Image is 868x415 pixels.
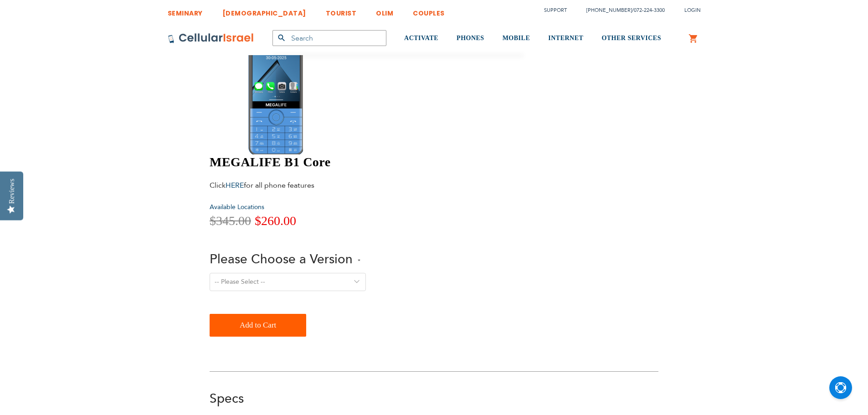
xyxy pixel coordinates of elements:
[210,251,353,268] span: Please Choose a Version
[634,7,665,14] a: 072-224-3300
[376,2,393,19] a: OLIM
[210,180,351,190] div: Click for all phone features
[326,2,357,19] a: TOURIST
[222,2,306,19] a: [DEMOGRAPHIC_DATA]
[210,390,244,407] a: Specs
[457,21,484,56] a: PHONES
[168,2,203,19] a: SEMINARY
[684,7,701,14] span: Login
[210,203,264,211] a: Available Locations
[210,314,306,337] button: Add to Cart
[457,35,484,41] span: PHONES
[255,214,296,228] span: $260.00
[413,2,445,19] a: COUPLES
[210,214,251,228] span: $345.00
[548,35,583,41] span: INTERNET
[8,179,16,204] div: Reviews
[503,21,530,56] a: MOBILE
[601,35,661,41] span: OTHER SERVICES
[544,7,567,14] a: Support
[210,154,529,170] h1: MEGALIFE B1 Core
[404,35,438,41] span: ACTIVATE
[168,33,254,44] img: Cellular Israel Logo
[226,180,244,190] a: HERE
[404,21,438,56] a: ACTIVATE
[272,30,386,46] input: Search
[586,7,632,14] a: [PHONE_NUMBER]
[577,4,665,17] li: /
[548,21,583,56] a: INTERNET
[601,21,661,56] a: OTHER SERVICES
[248,22,303,154] img: MEGALIFE B1 Core
[503,35,530,41] span: MOBILE
[240,316,276,334] span: Add to Cart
